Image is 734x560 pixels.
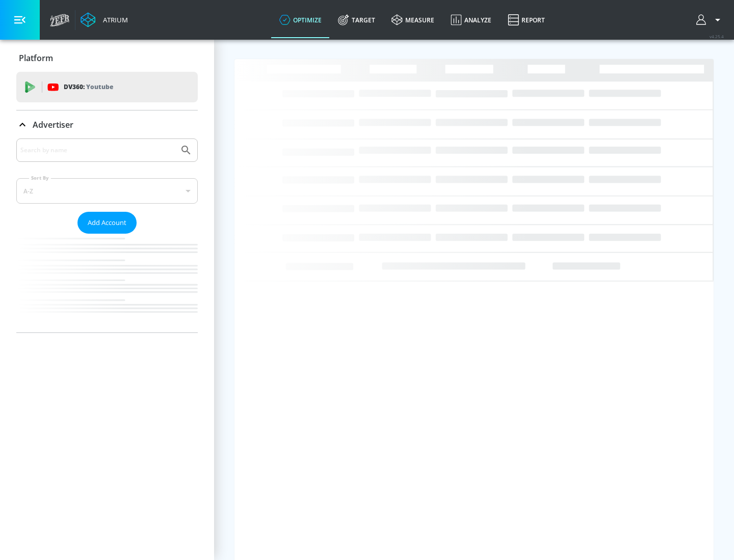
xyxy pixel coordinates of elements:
[16,138,198,332] div: Advertiser
[86,81,113,92] p: Youtube
[33,119,73,130] p: Advertiser
[77,212,137,234] button: Add Account
[16,110,198,139] div: Advertiser
[99,15,128,24] div: Atrium
[20,144,175,157] input: Search by name
[383,2,442,38] a: measure
[16,178,198,204] div: A-Z
[64,81,113,93] p: DV360:
[330,2,383,38] a: Target
[16,44,198,72] div: Platform
[442,2,500,38] a: Analyze
[16,72,198,102] div: DV360: Youtube
[29,175,51,181] label: Sort By
[500,2,553,38] a: Report
[88,217,126,229] span: Add Account
[271,2,330,38] a: optimize
[16,234,198,332] nav: list of Advertiser
[19,52,53,64] p: Platform
[710,34,724,39] span: v 4.25.4
[81,12,128,27] a: Atrium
